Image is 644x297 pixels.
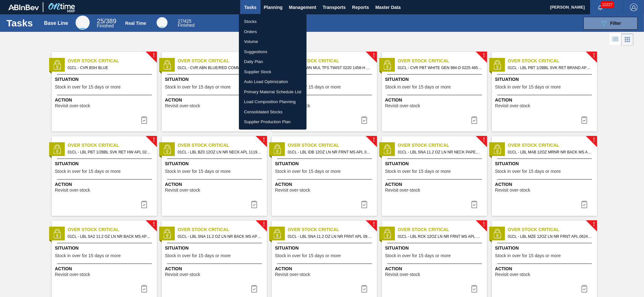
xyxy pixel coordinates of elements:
a: Stocks [239,17,307,27]
a: Suggestions [239,47,307,57]
a: Auto Load Optimization [239,77,307,87]
a: Daily Plan [239,57,307,67]
a: Consolidated Stocks [239,107,307,117]
a: Primary Material Schedule List [239,87,307,97]
a: Supplier Production Plan [239,117,307,127]
a: Orders [239,27,307,37]
a: Load Composition Planning [239,97,307,107]
a: Volume [239,37,307,47]
a: Supplier Stock [239,67,307,77]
